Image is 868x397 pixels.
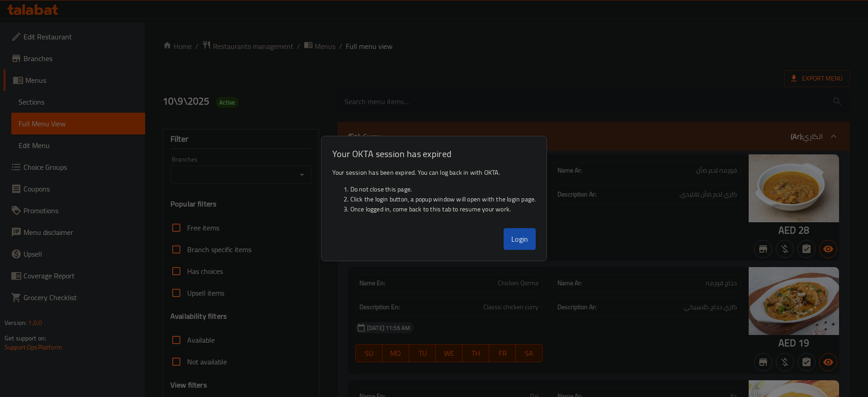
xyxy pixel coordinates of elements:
[350,204,536,214] li: Once logged in, come back to this tab to resume your work.
[350,184,536,194] li: Do not close this page.
[350,194,536,204] li: Click the login button, a popup window will open with the login page.
[504,228,536,250] button: Login
[332,147,536,160] h3: Your OKTA session has expired
[321,164,547,225] div: Your session has been expired. You can log back in with OKTA.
